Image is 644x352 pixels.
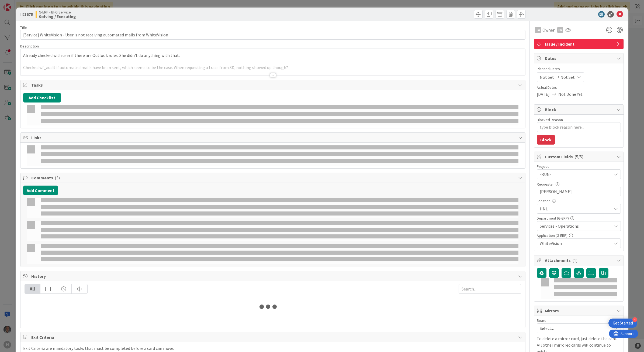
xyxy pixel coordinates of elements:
[31,273,516,279] span: History
[540,206,611,212] span: HNL
[537,216,621,220] div: Department (G-ERP)
[20,25,27,30] label: Title
[632,317,637,322] div: 4
[31,334,516,340] span: Exit Criteria
[560,74,575,80] span: Not Set
[537,91,550,97] span: [DATE]
[557,27,563,33] div: PR
[608,319,637,328] div: Open Get Started checklist, remaining modules: 4
[537,182,554,187] label: Requester
[545,153,614,160] span: Custom Fields
[537,234,621,237] div: Application (G-ERP)
[31,82,516,88] span: Tasks
[537,117,563,122] label: Blocked Reason
[540,324,609,332] span: Select...
[613,320,633,326] div: Get Started
[545,55,614,61] span: Dates
[540,223,611,229] span: Services - Operations
[31,175,516,181] span: Comments
[540,170,609,178] span: -RUN-
[23,52,523,59] p: Already checked with user if there are Outlook rules. She didn't do anything with that.
[545,257,614,264] span: Attachments
[545,307,614,314] span: Mirrors
[39,10,76,14] span: G-ERP - BFG Service
[20,44,39,49] span: Description
[545,41,614,47] span: Issue / Incident
[542,27,555,33] span: Owner
[574,154,583,159] span: ( 5/5 )
[55,175,60,180] span: ( 3 )
[11,1,25,7] span: Support
[24,12,33,17] b: 1675
[558,91,583,97] span: Not Done Yet
[545,106,614,113] span: Block
[572,258,577,263] span: ( 1 )
[540,74,554,80] span: Not Set
[25,284,40,293] div: All
[537,165,621,168] div: Project
[537,199,621,203] div: Location
[23,345,174,351] div: Exit Criteria are mandatory tasks that must be completed before a card can move.
[39,14,76,19] b: Solving / Executing
[535,27,541,33] div: FA
[20,30,526,40] input: type card name here...
[31,134,516,141] span: Links
[537,319,546,322] span: Board
[540,240,611,247] span: WhiteVision
[20,11,33,18] span: ID
[537,135,555,145] button: Block
[23,186,58,195] button: Add Comment
[23,93,61,102] button: Add Checklist
[537,66,621,72] span: Planned Dates
[537,85,621,90] span: Actual Dates
[459,284,521,294] input: Search...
